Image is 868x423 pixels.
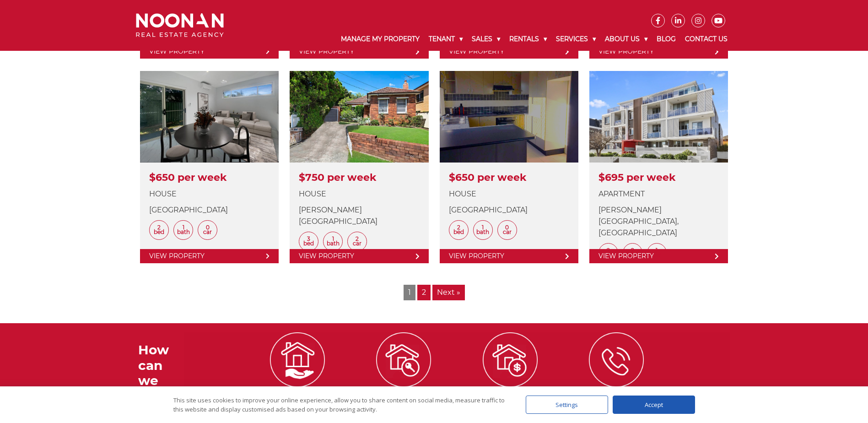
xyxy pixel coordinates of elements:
[424,27,467,51] a: Tenant
[652,27,680,51] a: Blog
[467,27,505,51] a: Sales
[270,332,325,387] img: ICONS
[505,27,551,51] a: Rentals
[432,285,465,300] a: Next »
[138,342,184,404] h3: How can we help?
[173,396,507,414] div: This site uses cookies to improve your online experience, allow you to share content on social me...
[245,355,350,413] a: Managemy Property
[404,285,415,300] span: 1
[417,285,431,300] a: 2
[589,332,644,387] img: ICONS
[551,27,600,51] a: Services
[376,332,431,387] img: ICONS
[136,13,224,38] img: Noonan Real Estate Agency
[564,355,669,413] a: ContactUs
[483,332,538,387] img: ICONS
[600,27,652,51] a: About Us
[351,355,456,413] a: Leasemy Property
[458,355,563,413] a: Sellmy Property
[680,27,732,51] a: Contact Us
[336,27,424,51] a: Manage My Property
[526,396,608,414] div: Settings
[613,396,695,414] div: Accept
